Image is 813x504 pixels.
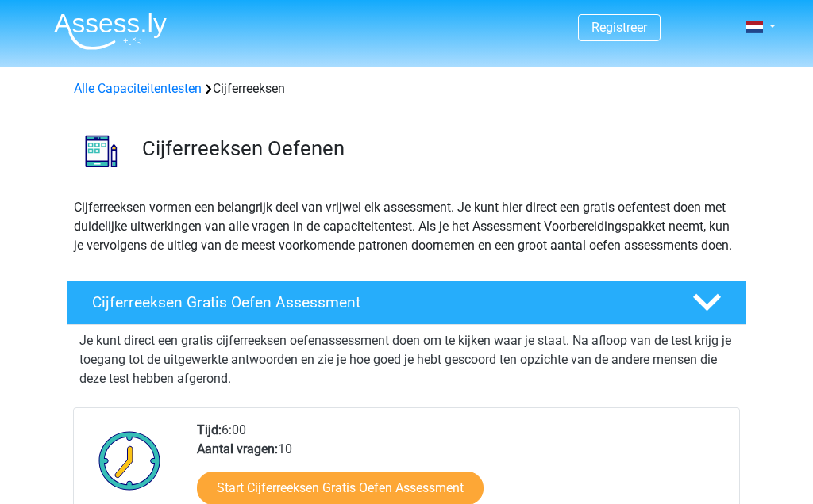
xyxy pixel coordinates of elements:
[67,117,135,185] img: cijferreeksen
[74,81,202,96] a: Alle Capaciteitentesten
[197,441,278,456] b: Aantal vragen:
[591,20,647,35] a: Registreer
[74,198,739,255] p: Cijferreeksen vormen een belangrijk deel van vrijwel elk assessment. Je kunt hier direct een grat...
[54,13,167,50] img: Assessly
[90,421,170,500] img: Klok
[142,136,734,161] h3: Cijferreeksen Oefenen
[79,331,734,388] p: Je kunt direct een gratis cijferreeksen oefenassessment doen om te kijken waar je staat. Na afloo...
[92,293,667,311] h4: Cijferreeksen Gratis Oefen Assessment
[67,79,746,98] div: Cijferreeksen
[60,281,753,325] a: Cijferreeksen Gratis Oefen Assessment
[197,422,222,437] b: Tijd:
